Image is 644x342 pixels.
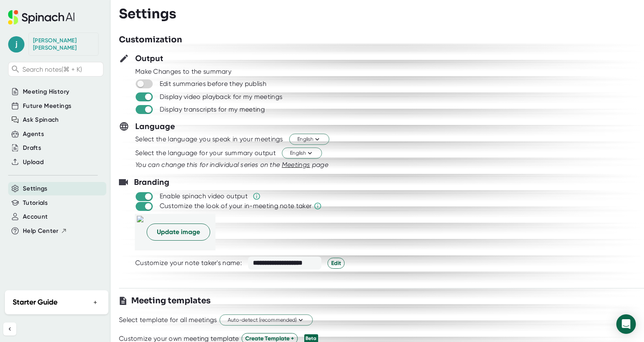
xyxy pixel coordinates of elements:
[297,136,321,143] span: English
[119,34,182,46] h3: Customization
[147,224,210,241] button: Update image
[289,134,329,145] button: English
[23,198,48,208] button: Tutorials
[290,149,314,157] span: English
[160,202,312,210] div: Customize the look of your in-meeting note taker
[23,184,48,193] button: Settings
[160,105,265,114] div: Display transcripts for my meeting
[228,316,305,324] span: Auto-detect (recommended)
[135,135,283,143] div: Select the language you speak in your meetings
[160,192,248,200] div: Enable spinach video output
[33,37,94,51] div: Jason Stewart
[327,258,345,269] button: Edit
[160,93,282,101] div: Display video playback for my meetings
[135,149,276,157] div: Select the language for your summary output
[616,314,636,334] div: Open Intercom Messenger
[282,148,322,159] button: English
[23,158,44,167] button: Upload
[22,66,101,73] span: Search notes (⌘ + K)
[13,297,57,308] h2: Starter Guide
[23,226,67,236] button: Help Center
[135,259,242,267] div: Customize your note taker's name:
[90,296,101,308] button: +
[119,316,217,324] div: Select template for all meetings
[220,315,313,326] button: Auto-detect (recommended)
[282,160,310,170] button: Meetings
[23,101,71,111] button: Future Meetings
[137,216,143,248] img: 98997cec-5d0a-41a4-9c00-19d811571e65
[135,68,644,76] div: Make Changes to the summary
[135,161,328,169] i: You can change this for individual series on the page
[3,322,16,335] button: Collapse sidebar
[331,259,341,267] span: Edit
[131,295,211,307] h3: Meeting templates
[135,120,175,132] h3: Language
[23,87,69,96] button: Meeting History
[282,161,310,169] span: Meetings
[135,52,163,64] h3: Output
[23,129,44,139] button: Agents
[23,226,59,236] span: Help Center
[8,36,24,53] span: j
[134,176,169,188] h3: Branding
[160,80,266,88] div: Edit summaries before they publish
[23,115,59,125] button: Ask Spinach
[23,212,48,221] button: Account
[23,143,41,153] button: Drafts
[119,6,176,22] h3: Settings
[157,227,200,237] span: Update image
